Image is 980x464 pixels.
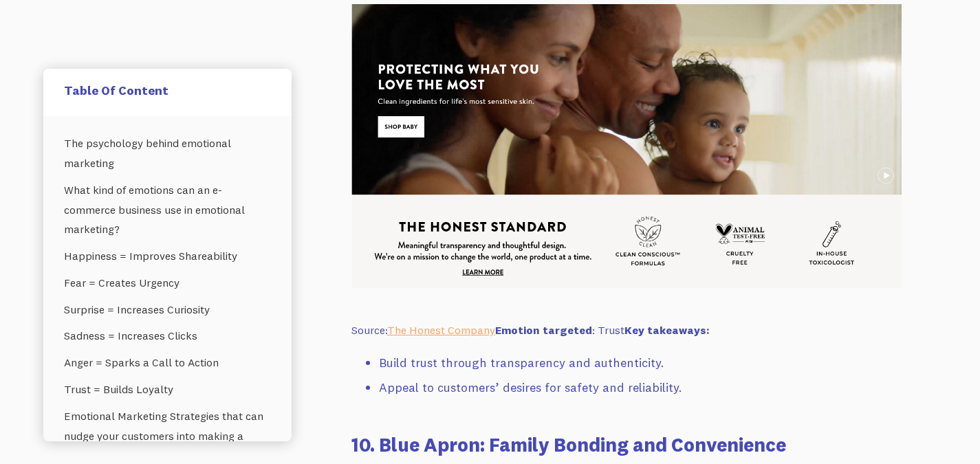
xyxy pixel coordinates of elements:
a: Trust = Builds Loyalty [64,376,271,403]
a: Happiness = Improves Shareability [64,243,271,269]
li: Appeal to customers’ desires for safety and reliability. [379,378,902,398]
p: Source: : Trust [351,321,902,340]
strong: Key takeaways: [624,323,709,337]
li: Build trust through transparency and authenticity. [379,353,902,373]
a: Anger = Sparks a Call to Action [64,350,271,377]
h5: Table Of Content [64,82,271,98]
a: Sadness = Increases Clicks [64,323,271,350]
a: What kind of emotions can an e-commerce business use in emotional marketing? [64,177,271,243]
a: Fear = Creates Urgency [64,269,271,296]
a: The psychology behind emotional marketing [64,130,271,177]
strong: Emotion targeted [495,323,592,337]
a: The Honest Company [387,323,495,337]
a: Surprise = Increases Curiosity [64,296,271,323]
h3: 10. Blue Apron: Family Bonding and Convenience [351,431,902,458]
